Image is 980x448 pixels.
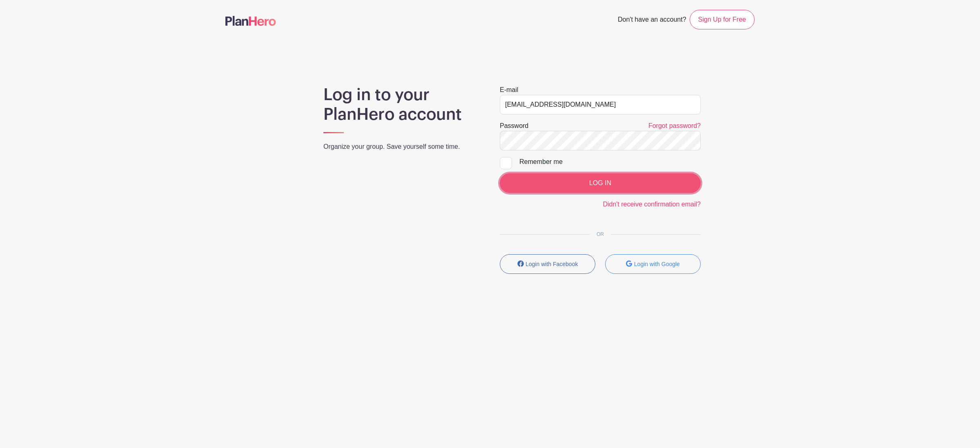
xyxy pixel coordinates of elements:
label: Password [500,121,528,131]
input: LOG IN [500,173,701,193]
small: Login with Facebook [526,261,578,267]
a: Forgot password? [648,122,701,129]
button: Login with Facebook [500,254,595,274]
button: Login with Google [605,254,701,274]
p: Organize your group. Save yourself some time. [323,142,480,152]
span: Don't have an account? [618,11,686,29]
a: Didn't receive confirmation email? [603,201,701,208]
label: E-mail [500,85,518,95]
a: Sign Up for Free [690,10,755,29]
small: Login with Google [634,261,680,267]
input: e.g. julie@eventco.com [500,95,701,114]
h1: Log in to your PlanHero account [323,85,480,124]
div: Remember me [519,157,701,167]
span: OR [590,231,610,237]
img: logo-507f7623f17ff9eddc593b1ce0a138ce2505c220e1c5a4e2b4648c50719b7d32.svg [225,16,276,26]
